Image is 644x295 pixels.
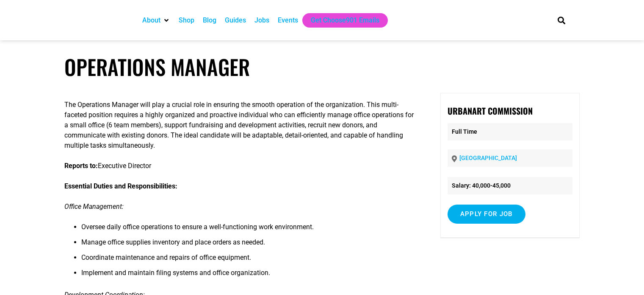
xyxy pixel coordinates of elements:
strong: Essential Duties and Responsibilities: [64,182,177,190]
li: Manage office supplies inventory and place orders as needed. [81,237,415,253]
p: Full Time [448,123,572,140]
strong: UrbanArt Commission [448,104,533,117]
em: Office Management: [64,202,124,211]
li: Implement and maintain filing systems and office organization. [81,268,415,283]
a: Shop [179,15,194,25]
a: Events [278,15,298,25]
li: Coordinate maintenance and repairs of office equipment. [81,253,415,268]
a: [GEOGRAPHIC_DATA] [459,155,517,161]
a: About [142,15,160,25]
a: Guides [225,15,246,25]
li: Salary: 40,000-45,000 [448,177,572,194]
strong: Reports to: [64,162,98,170]
a: Get Choose901 Emails [311,15,379,25]
a: Jobs [254,15,269,25]
li: Oversee daily office operations to ensure a well-functioning work environment. [81,222,415,237]
div: About [138,13,174,28]
p: Executive Director [64,161,415,171]
nav: Main nav [138,13,543,28]
div: Search [554,13,568,27]
a: Blog [203,15,216,25]
input: Apply for job [448,205,525,224]
p: The Operations Manager will play a crucial role in ensuring the smooth operation of the organizat... [64,100,415,151]
h1: Operations Manager [64,54,580,79]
